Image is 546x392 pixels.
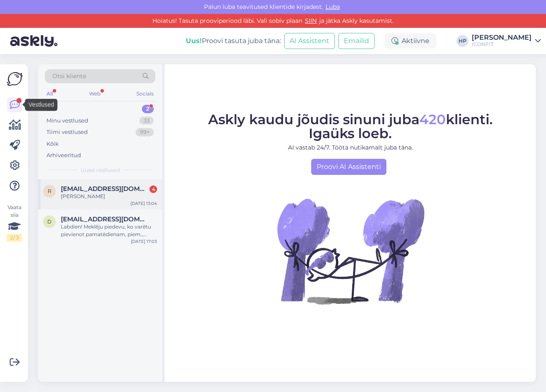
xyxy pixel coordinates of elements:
a: SIIN [302,17,319,24]
div: Minu vestlused [46,117,88,125]
img: Askly Logo [7,71,23,87]
button: AI Assistent [284,33,335,49]
div: [DATE] 13:04 [130,200,157,207]
div: Proovi tasuta juba täna: [186,36,281,46]
div: 99+ [136,128,154,136]
a: Proovi AI Assistenti [311,159,386,175]
div: 33 [139,117,154,125]
div: [DATE] 17:03 [131,238,157,245]
span: Uued vestlused [81,166,120,174]
div: Socials [135,88,155,99]
span: Askly kaudu jõudis sinuni juba klienti. Igaüks loeb. [208,111,493,142]
div: ICONFIT [472,41,532,48]
button: Emailid [338,33,375,49]
div: Labdien! Meklēju piedevu, ko varētu pievienot pamatēdienam, piem., brokastīs taisīt smūtiju vai p... [61,223,157,238]
div: Aktiivne [385,33,436,49]
div: Kõik [46,140,59,148]
div: Vaata siia [7,204,22,242]
a: [PERSON_NAME]ICONFIT [472,34,541,48]
div: 2 [142,105,154,113]
span: raimo.tamm@gmail.com [61,185,149,193]
div: HP [456,35,468,47]
span: Luba [323,3,342,11]
p: AI vastab 24/7. Tööta nutikamalt juba täna. [208,143,493,152]
span: d [47,218,52,225]
span: r [48,188,52,194]
div: All [45,88,54,99]
div: [PERSON_NAME] [61,193,157,200]
div: Tiimi vestlused [46,128,88,136]
span: demcenkok@gmail.com [61,215,149,223]
div: 4 [149,185,157,193]
b: Uus! [186,37,202,45]
img: No Chat active [274,175,426,327]
div: [PERSON_NAME] [472,34,532,41]
div: Arhiveeritud [46,151,81,160]
div: 2 / 3 [7,234,22,242]
span: Otsi kliente [52,72,86,81]
div: Vestlused [25,99,57,111]
div: Web [87,88,102,99]
span: 420 [419,111,446,128]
